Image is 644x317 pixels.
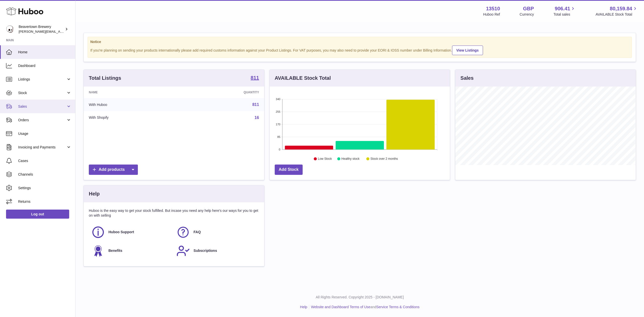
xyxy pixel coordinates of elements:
strong: 811 [251,75,259,80]
a: Huboo Support [91,225,171,239]
span: Orders [18,118,66,123]
span: Usage [18,131,71,136]
td: With Shopify [84,111,181,124]
a: Benefits [91,244,171,258]
a: 811 [252,102,259,107]
h3: AVAILABLE Stock Total [275,75,331,82]
strong: Notice [90,39,629,44]
th: Quantity [181,87,264,98]
text: Healthy stock [341,157,360,161]
div: If you're planning on sending your products internationally please add required customs informati... [90,45,629,55]
span: Invoicing and Payments [18,145,66,150]
text: 340 [276,98,280,101]
h3: Sales [460,75,473,82]
text: 255 [276,110,280,113]
a: 811 [251,75,259,81]
a: Subscriptions [176,244,256,258]
span: Settings [18,186,71,190]
span: Listings [18,77,66,82]
div: Huboo Ref [483,12,500,17]
h3: Help [89,190,100,197]
th: Name [84,87,181,98]
strong: 13510 [486,5,500,12]
span: Channels [18,172,71,177]
a: Add Stock [275,165,303,175]
span: Cases [18,158,71,163]
a: 80,159.84 AVAILABLE Stock Total [595,5,638,17]
span: Dashboard [18,63,71,68]
a: 16 [255,115,259,120]
img: Matthew.McCormack@beavertownbrewery.co.uk [6,25,14,33]
span: FAQ [193,230,201,234]
text: 170 [276,123,280,126]
a: Help [300,305,307,309]
span: Returns [18,199,71,204]
span: Huboo Support [108,230,134,234]
p: All Rights Reserved. Copyright 2025 - [DOMAIN_NAME] [79,295,640,300]
a: 906.41 Total sales [553,5,576,17]
text: Stock over 2 months [371,157,398,161]
a: Log out [6,210,69,219]
text: 0 [279,148,280,151]
strong: GBP [523,5,534,12]
li: and [309,305,419,309]
a: FAQ [176,225,256,239]
p: Huboo is the easy way to get your stock fulfilled. But incase you need any help here's our ways f... [89,208,259,218]
span: Home [18,50,71,55]
span: [PERSON_NAME][EMAIL_ADDRESS][PERSON_NAME][DOMAIN_NAME] [19,29,128,33]
text: 85 [277,135,280,138]
span: Sales [18,104,66,109]
a: Service Terms & Conditions [376,305,420,309]
text: Low Stock [318,157,332,161]
span: Stock [18,91,66,95]
a: Add products [89,165,138,175]
span: 80,159.84 [610,5,632,12]
h3: Total Listings [89,75,121,82]
span: AVAILABLE Stock Total [595,12,638,17]
span: 906.41 [555,5,570,12]
a: Website and Dashboard Terms of Use [311,305,370,309]
a: View Listings [452,46,483,55]
td: With Huboo [84,98,181,111]
div: Beavertown Brewery [19,24,64,34]
span: Total sales [553,12,576,17]
span: Subscriptions [193,248,217,253]
div: Currency [520,12,534,17]
span: Benefits [108,248,122,253]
